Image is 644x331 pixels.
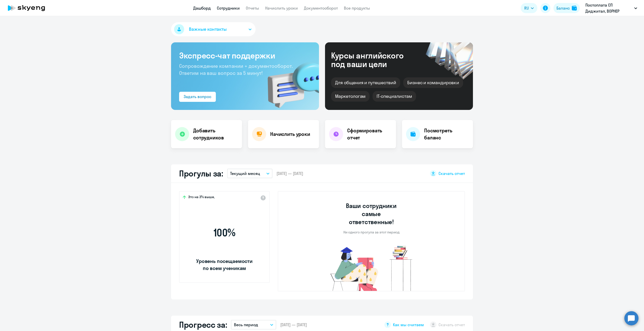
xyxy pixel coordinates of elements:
[331,77,400,88] div: Для общения и путешествий
[524,5,529,11] span: RU
[179,320,227,330] h2: Прогресс за:
[179,168,223,178] h2: Прогулы за:
[184,94,211,100] div: Задать вопрос
[193,6,211,11] a: Дашборд
[270,131,310,138] h4: Начислить уроки
[179,50,311,61] h3: Экспресс-чат поддержки
[339,202,404,226] h3: Ваши сотрудники самые ответственные!
[193,127,238,141] h4: Добавить сотрудников
[195,258,253,272] span: Уровень посещаемости по всем ученикам
[438,171,465,176] span: Скачать отчет
[280,322,307,327] span: [DATE] — [DATE]
[276,171,303,176] span: [DATE] — [DATE]
[403,77,463,88] div: Бизнес и командировки
[171,22,256,36] button: Важные контакты
[189,26,227,33] span: Важные контакты
[179,63,293,76] span: Сопровождение компании + документооборот. Ответим на ваш вопрос за 5 минут!
[188,195,215,201] span: Это на 3% выше,
[234,322,258,328] p: Весь период
[321,245,422,291] img: no-truants
[231,320,276,329] button: Весь период
[227,169,272,178] button: Текущий месяц
[179,92,216,102] button: Задать вопрос
[195,227,253,239] span: 100 %
[572,6,577,11] img: balance
[553,3,580,13] button: Балансbalance
[393,322,424,327] span: Как мы считаем
[556,5,570,11] div: Баланс
[217,6,240,11] a: Сотрудники
[347,127,392,141] h4: Сформировать отчет
[585,2,632,14] p: Постоплата СП Диджитал, ВОРНЕР МЬЮЗИК, ООО
[343,230,399,234] p: Ни одного прогула за этот период
[260,53,319,110] img: bg-img
[246,6,259,11] a: Отчеты
[373,91,416,102] div: IT-специалистам
[344,6,370,11] a: Все продукты
[230,170,260,176] p: Текущий месяц
[424,127,469,141] h4: Посмотреть баланс
[331,51,417,68] div: Курсы английского под ваши цели
[521,3,537,13] button: RU
[583,2,640,14] button: Постоплата СП Диджитал, ВОРНЕР МЬЮЗИК, ООО
[304,6,338,11] a: Документооборот
[331,91,370,102] div: Маркетологам
[265,6,298,11] a: Начислить уроки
